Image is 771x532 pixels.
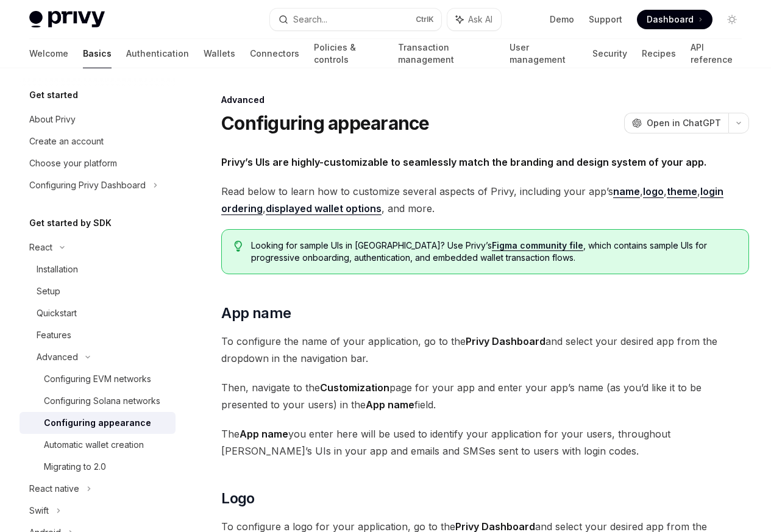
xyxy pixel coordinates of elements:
a: Configuring EVM networks [20,368,176,390]
div: Choose your platform [29,156,117,171]
a: theme [667,185,697,198]
span: Dashboard [647,13,694,26]
div: Features [37,328,71,342]
a: name [613,185,640,198]
div: Advanced [37,350,78,364]
svg: Tip [234,241,243,252]
div: Setup [37,284,60,299]
a: API reference [691,39,742,68]
h1: Configuring appearance [221,112,430,134]
div: Installation [37,262,78,277]
span: App name [221,303,291,323]
a: Basics [83,39,112,68]
a: Welcome [29,39,68,68]
div: Quickstart [37,306,77,321]
button: Ask AI [447,9,501,30]
a: Dashboard [637,10,712,29]
a: Policies & controls [314,39,383,68]
h5: Get started [29,88,78,102]
span: Then, navigate to the page for your app and enter your app’s name (as you’d like it to be present... [221,379,749,413]
button: Open in ChatGPT [624,113,728,133]
div: React native [29,481,79,496]
a: logo [643,185,664,198]
a: Security [592,39,627,68]
div: Configuring EVM networks [44,372,151,386]
a: Support [589,13,622,26]
div: React [29,240,52,255]
h5: Get started by SDK [29,216,112,230]
a: Choose your platform [20,152,176,174]
div: Configuring Privy Dashboard [29,178,146,193]
a: Installation [20,258,176,280]
a: Wallets [204,39,235,68]
a: Recipes [642,39,676,68]
strong: App name [366,399,414,411]
span: Read below to learn how to customize several aspects of Privy, including your app’s , , , , , and... [221,183,749,217]
div: Swift [29,503,49,518]
div: Automatic wallet creation [44,438,144,452]
span: Logo [221,489,255,508]
span: The you enter here will be used to identify your application for your users, throughout [PERSON_N... [221,425,749,459]
a: Figma community file [492,240,583,251]
strong: Privy Dashboard [466,335,545,347]
span: Looking for sample UIs in [GEOGRAPHIC_DATA]? Use Privy’s , which contains sample UIs for progress... [251,239,736,264]
div: Create an account [29,134,104,149]
div: About Privy [29,112,76,127]
a: Configuring appearance [20,412,176,434]
a: Demo [550,13,574,26]
button: Toggle dark mode [722,10,742,29]
div: Migrating to 2.0 [44,459,106,474]
div: Search... [293,12,327,27]
a: About Privy [20,108,176,130]
strong: Customization [320,381,389,394]
div: Advanced [221,94,749,106]
a: Migrating to 2.0 [20,456,176,478]
a: Transaction management [398,39,494,68]
button: Search...CtrlK [270,9,441,30]
span: Ask AI [468,13,492,26]
a: User management [510,39,578,68]
strong: App name [240,428,288,440]
a: Configuring Solana networks [20,390,176,412]
span: To configure the name of your application, go to the and select your desired app from the dropdow... [221,333,749,367]
img: light logo [29,11,105,28]
a: Automatic wallet creation [20,434,176,456]
a: Create an account [20,130,176,152]
div: Configuring Solana networks [44,394,160,408]
a: Quickstart [20,302,176,324]
a: Features [20,324,176,346]
span: Open in ChatGPT [647,117,721,129]
div: Configuring appearance [44,416,151,430]
a: displayed wallet options [266,202,382,215]
a: Connectors [250,39,299,68]
a: Authentication [126,39,189,68]
span: Ctrl K [416,15,434,24]
strong: Privy’s UIs are highly-customizable to seamlessly match the branding and design system of your app. [221,156,706,168]
a: Setup [20,280,176,302]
